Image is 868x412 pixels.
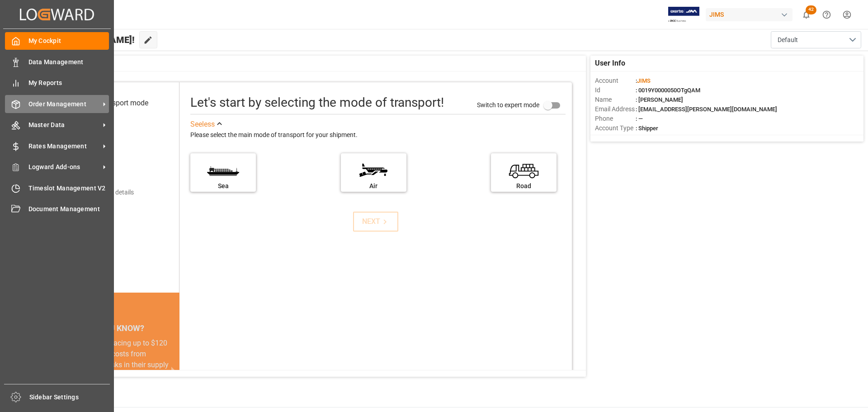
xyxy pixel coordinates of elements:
[806,5,816,14] span: 42
[668,7,699,23] img: Exertis%20JAM%20-%20Email%20Logo.jpg_1722504956.jpg
[190,119,215,130] div: See less
[595,123,636,133] span: Account Type
[60,338,169,392] div: Companies are facing up to $120 billion in costs from environmental risks in their supply chains ...
[28,204,109,214] span: Document Management
[796,5,816,25] button: show 42 new notifications
[362,216,390,227] div: NEXT
[345,181,402,191] div: Air
[595,114,636,123] span: Phone
[29,393,110,402] span: Sidebar Settings
[595,58,625,69] span: User Info
[190,130,566,141] div: Please select the main mode of transport for your shipment.
[353,212,398,232] button: NEXT
[28,142,100,151] span: Rates Management
[5,179,109,197] a: Timeslot Management V2
[5,74,109,92] a: My Reports
[816,5,837,25] button: Help Center
[28,162,100,172] span: Logward Add-ons
[495,181,552,191] div: Road
[28,78,109,88] span: My Reports
[28,184,109,193] span: Timeslot Management V2
[5,53,109,71] a: Data Management
[477,101,539,108] span: Switch to expert mode
[636,96,683,103] span: : [PERSON_NAME]
[28,99,100,109] span: Order Management
[595,95,636,104] span: Name
[190,93,444,112] div: Let's start by selecting the mode of transport!
[49,319,179,338] div: DID YOU KNOW?
[38,31,135,48] span: Hello [PERSON_NAME]!
[778,35,798,45] span: Default
[706,8,793,21] div: JIMS
[5,32,109,50] a: My Cockpit
[595,85,636,95] span: Id
[595,104,636,114] span: Email Address
[706,6,796,23] button: JIMS
[636,87,700,94] span: : 0019Y0000050OTgQAM
[636,115,643,122] span: : —
[195,181,251,191] div: Sea
[771,31,861,48] button: open menu
[28,36,109,46] span: My Cockpit
[636,106,777,113] span: : [EMAIL_ADDRESS][PERSON_NAME][DOMAIN_NAME]
[167,338,179,403] button: next slide / item
[5,200,109,218] a: Document Management
[28,120,100,130] span: Master Data
[637,77,651,84] span: JIMS
[28,57,109,67] span: Data Management
[636,77,651,84] span: :
[636,125,658,132] span: : Shipper
[595,76,636,85] span: Account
